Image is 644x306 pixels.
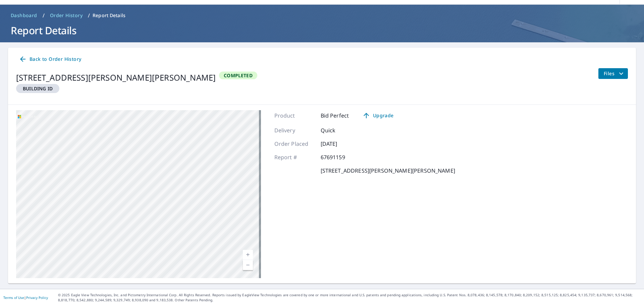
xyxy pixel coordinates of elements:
p: 67691159 [321,153,361,161]
span: Dashboard [11,12,37,19]
li: / [88,11,90,19]
p: Quick [321,126,361,134]
p: Order Placed [274,140,315,148]
a: Upgrade [357,110,399,121]
a: Terms of Use [3,295,24,300]
p: [STREET_ADDRESS][PERSON_NAME][PERSON_NAME] [321,167,455,175]
p: © 2025 Eagle View Technologies, Inc. and Pictometry International Corp. All Rights Reserved. Repo... [58,293,641,303]
span: Completed [220,72,257,79]
span: Back to Order History [19,55,81,63]
h1: Report Details [8,24,636,37]
a: Privacy Policy [26,295,48,300]
p: Bid Perfect [321,112,349,120]
a: Dashboard [8,10,40,21]
a: Current Level 19, Zoom In [243,250,253,260]
p: [DATE] [321,140,361,148]
p: Delivery [274,126,315,134]
p: Report Details [93,12,125,19]
nav: breadcrumb [8,10,636,21]
span: Order History [50,12,83,19]
a: Current Level 19, Zoom Out [243,260,253,270]
span: Files [604,70,625,78]
span: Upgrade [361,112,395,120]
p: Report # [274,153,315,161]
p: Product [274,112,315,120]
em: Building ID [23,85,53,92]
button: filesDropdownBtn-67691159 [598,68,628,79]
div: [STREET_ADDRESS][PERSON_NAME][PERSON_NAME] [16,72,216,84]
a: Order History [47,10,85,21]
a: Back to Order History [16,53,84,65]
li: / [43,11,45,19]
p: | [3,296,48,300]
